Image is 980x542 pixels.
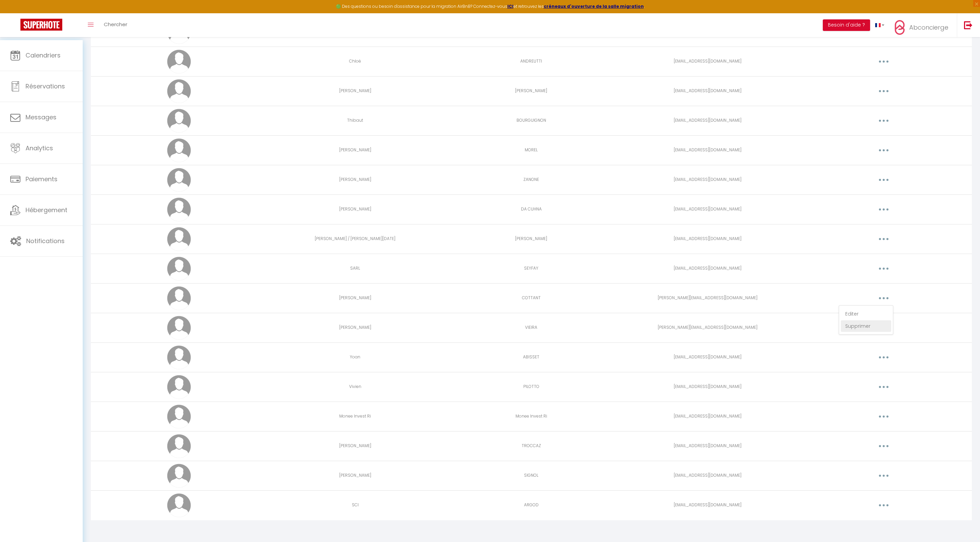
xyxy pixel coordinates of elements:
a: Chercher [99,13,132,37]
td: Monee Invest Ri [267,402,443,431]
td: [PERSON_NAME] / [PERSON_NAME][DATE] [267,224,443,254]
img: avatar.png [167,138,191,162]
td: [PERSON_NAME] [267,431,443,461]
img: avatar.png [167,286,191,310]
td: [PERSON_NAME] [267,283,443,313]
img: avatar.png [167,257,191,281]
img: Super Booking [20,19,62,31]
span: Calendriers [26,51,61,60]
img: avatar.png [167,493,191,517]
img: avatar.png [167,109,191,133]
td: DA CUHNA [443,194,620,224]
img: avatar.png [167,464,191,488]
img: avatar.png [167,375,191,399]
td: [PERSON_NAME] [267,313,443,342]
img: avatar.png [167,345,191,369]
span: Chercher [104,21,127,28]
a: Editer [841,308,891,320]
img: avatar.png [167,79,191,103]
td: SARL [267,254,443,283]
td: [PERSON_NAME] [443,224,620,254]
img: ... [895,19,905,36]
img: avatar.png [167,405,191,428]
td: [PERSON_NAME] [267,194,443,224]
td: Vivien [267,372,443,402]
span: Réservations [26,82,65,90]
img: avatar.png [167,168,191,192]
button: Ouvrir le widget de chat LiveChat [5,3,26,23]
td: ZANONE [443,165,620,194]
img: avatar.png [167,50,191,73]
td: [EMAIL_ADDRESS][DOMAIN_NAME] [619,490,796,520]
span: Hébergement [26,206,67,214]
iframe: Chat [951,511,975,537]
span: Paiements [26,175,58,183]
td: Thibaut [267,106,443,135]
a: ICI [507,3,513,9]
td: [PERSON_NAME][EMAIL_ADDRESS][DOMAIN_NAME] [619,283,796,313]
td: ANDREUTTI [443,47,620,76]
button: Besoin d'aide ? [823,19,870,31]
td: [PERSON_NAME] [267,135,443,165]
td: SCI [267,490,443,520]
td: [EMAIL_ADDRESS][DOMAIN_NAME] [619,431,796,461]
td: ABISSET [443,342,620,372]
td: [PERSON_NAME][EMAIL_ADDRESS][DOMAIN_NAME] [619,313,796,342]
td: MOREL [443,135,620,165]
td: Yoan [267,342,443,372]
span: Analytics [26,144,53,152]
td: [PERSON_NAME] [443,76,620,106]
td: [EMAIL_ADDRESS][DOMAIN_NAME] [619,194,796,224]
td: VIEIRA [443,313,620,342]
td: [EMAIL_ADDRESS][DOMAIN_NAME] [619,106,796,135]
a: créneaux d'ouverture de la salle migration [544,3,644,9]
td: [EMAIL_ADDRESS][DOMAIN_NAME] [619,372,796,402]
td: [PERSON_NAME] [267,165,443,194]
td: [EMAIL_ADDRESS][DOMAIN_NAME] [619,224,796,254]
a: ... Abconcierge [889,13,957,37]
img: avatar.png [167,198,191,221]
td: BOURGUIGNON [443,106,620,135]
span: Notifications [26,237,65,245]
span: Abconcierge [909,23,948,32]
img: avatar.png [167,227,191,251]
td: SIGNOL [443,461,620,490]
img: avatar.png [167,316,191,340]
td: [PERSON_NAME] [267,76,443,106]
td: [EMAIL_ADDRESS][DOMAIN_NAME] [619,47,796,76]
img: logout [964,21,973,29]
a: Supprimer [841,320,891,332]
td: [PERSON_NAME] [267,461,443,490]
td: [EMAIL_ADDRESS][DOMAIN_NAME] [619,254,796,283]
td: [EMAIL_ADDRESS][DOMAIN_NAME] [619,165,796,194]
td: PILOTTO [443,372,620,402]
td: SEYFAY [443,254,620,283]
td: [EMAIL_ADDRESS][DOMAIN_NAME] [619,461,796,490]
td: ARGOD [443,490,620,520]
td: Chloé [267,47,443,76]
td: [EMAIL_ADDRESS][DOMAIN_NAME] [619,342,796,372]
td: [EMAIL_ADDRESS][DOMAIN_NAME] [619,402,796,431]
td: TROCCAZ [443,431,620,461]
td: [EMAIL_ADDRESS][DOMAIN_NAME] [619,135,796,165]
img: avatar.png [167,434,191,458]
td: Monee Invest Ri [443,402,620,431]
td: [EMAIL_ADDRESS][DOMAIN_NAME] [619,76,796,106]
span: Messages [26,113,56,121]
td: COTTANT [443,283,620,313]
